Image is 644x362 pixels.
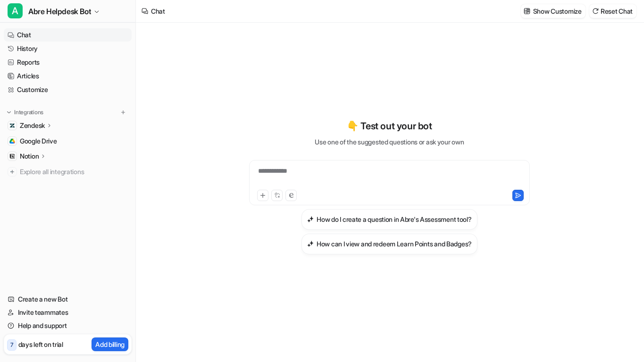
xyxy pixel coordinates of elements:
[4,83,132,96] a: Customize
[347,119,432,133] p: 👇 Test out your bot
[20,136,57,146] span: Google Drive
[4,165,132,178] a: Explore all integrations
[8,3,23,18] span: A
[4,293,132,306] a: Create a new Bot
[4,135,132,148] a: Google DriveGoogle Drive
[9,138,15,144] img: Google Drive
[120,109,126,116] img: menu_add.svg
[592,8,599,15] img: reset
[524,8,530,15] img: customize
[8,167,17,177] img: explore all integrations
[521,4,585,18] button: Show Customize
[4,69,132,83] a: Articles
[4,28,132,42] a: Chat
[20,121,45,130] p: Zendesk
[28,5,91,18] span: Abre Helpdesk Bot
[14,109,43,116] p: Integrations
[9,153,15,159] img: Notion
[95,339,125,349] p: Add billing
[307,216,314,223] img: How do I create a question in Abre's Assessment tool?
[18,339,63,349] p: days left on trial
[307,240,314,247] img: How can I view and redeem Learn Points and Badges?
[4,56,132,69] a: Reports
[10,341,13,349] p: 7
[151,6,165,16] div: Chat
[4,42,132,55] a: History
[533,6,582,16] p: Show Customize
[20,152,39,161] p: Notion
[9,123,15,128] img: Zendesk
[20,164,128,179] span: Explore all integrations
[317,239,472,249] h3: How can I view and redeem Learn Points and Badges?
[301,209,477,230] button: How do I create a question in Abre's Assessment tool?How do I create a question in Abre's Assessm...
[4,108,46,117] button: Integrations
[92,337,128,351] button: Add billing
[317,214,471,224] h3: How do I create a question in Abre's Assessment tool?
[4,319,132,332] a: Help and support
[301,234,477,254] button: How can I view and redeem Learn Points and Badges?How can I view and redeem Learn Points and Badges?
[6,109,12,116] img: expand menu
[315,137,464,147] p: Use one of the suggested questions or ask your own
[589,4,636,18] button: Reset Chat
[4,306,132,319] a: Invite teammates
